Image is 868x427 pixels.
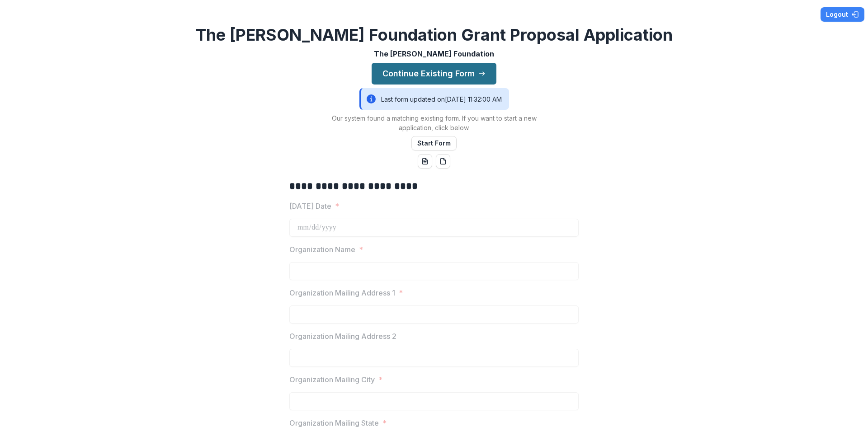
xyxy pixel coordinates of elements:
p: Organization Mailing Address 1 [289,287,395,298]
h2: The [PERSON_NAME] Foundation Grant Proposal Application [196,25,673,45]
p: Our system found a matching existing form. If you want to start a new application, click below. [321,113,547,132]
button: Logout [821,7,864,22]
button: word-download [418,154,432,169]
button: pdf-download [436,154,450,169]
p: Organization Name [289,244,355,255]
button: Start Form [411,136,457,150]
div: Last form updated on [DATE] 11:32:00 AM [359,88,509,110]
p: Organization Mailing Address 2 [289,331,396,342]
p: Organization Mailing City [289,374,375,385]
p: [DATE] Date [289,201,331,211]
p: The [PERSON_NAME] Foundation [374,48,494,59]
button: Continue Existing Form [372,63,496,84]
